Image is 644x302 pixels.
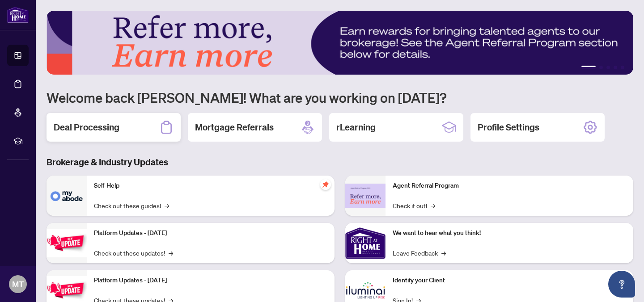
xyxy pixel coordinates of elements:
span: pushpin [320,179,331,190]
img: Agent Referral Program [345,184,386,208]
button: 4 [614,66,617,69]
h2: rLearning [336,121,376,134]
p: Platform Updates - [DATE] [94,276,327,285]
h3: Brokerage & Industry Updates [47,156,633,168]
p: We want to hear what you think! [393,228,626,238]
p: Identify your Client [393,276,626,285]
a: Check out these updates!→ [94,248,173,258]
button: 3 [606,66,610,69]
button: 2 [599,66,603,69]
img: Platform Updates - July 21, 2025 [47,229,87,257]
p: Agent Referral Program [393,181,626,191]
span: → [441,248,446,258]
img: We want to hear what you think! [345,223,386,263]
button: 1 [581,66,596,69]
a: Check it out!→ [393,201,435,210]
img: Self-Help [47,176,87,216]
span: MT [12,278,24,290]
h2: Profile Settings [478,121,539,134]
img: Slide 0 [47,11,633,75]
span: → [165,201,169,210]
h2: Mortgage Referrals [195,121,274,134]
span: → [169,248,173,258]
p: Platform Updates - [DATE] [94,228,327,238]
h2: Deal Processing [54,121,119,134]
button: 5 [621,66,624,69]
img: logo [7,7,29,23]
a: Leave Feedback→ [393,248,446,258]
button: Open asap [608,271,635,298]
a: Check out these guides!→ [94,201,169,210]
p: Self-Help [94,181,327,191]
h1: Welcome back [PERSON_NAME]! What are you working on [DATE]? [47,89,633,106]
span: → [431,201,435,210]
